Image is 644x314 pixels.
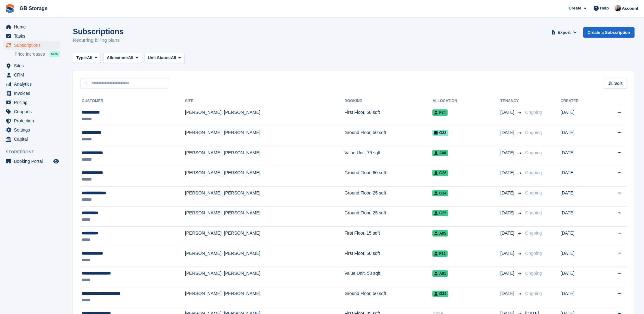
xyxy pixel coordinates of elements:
[432,291,448,297] span: G34
[15,51,45,57] span: Price increases
[14,89,52,98] span: Invoices
[344,247,432,267] td: First Floor, 50 sqft
[525,251,542,256] span: Ongoing
[344,267,432,287] td: Value Unit, 50 sqft
[561,96,599,106] th: Created
[525,170,542,175] span: Ongoing
[3,61,60,70] a: menu
[561,247,599,267] td: [DATE]
[432,96,500,106] th: Allocation
[501,96,523,106] th: Tenancy
[561,126,599,146] td: [DATE]
[344,106,432,126] td: First Floor, 50 sqft
[561,187,599,207] td: [DATE]
[185,126,344,146] td: [PERSON_NAME], [PERSON_NAME]
[344,206,432,227] td: Ground Floor, 25 sqft
[185,187,344,207] td: [PERSON_NAME], [PERSON_NAME]
[14,71,52,79] span: CRM
[344,96,432,106] th: Booking
[5,4,15,13] img: stora-icon-8386f47178a22dfd0bd8f6a31ec36ba5ce8667c1dd55bd0f319d3a0aa187defe.svg
[501,210,516,216] span: [DATE]
[600,5,609,11] span: Help
[3,157,60,166] a: menu
[3,116,60,125] a: menu
[525,231,542,236] span: Ongoing
[615,5,621,11] img: Karl Walker
[87,55,92,61] span: All
[501,270,516,277] span: [DATE]
[432,250,448,257] span: F11
[550,27,578,38] button: Export
[185,227,344,247] td: [PERSON_NAME], [PERSON_NAME]
[80,96,185,106] th: Customer
[561,227,599,247] td: [DATE]
[14,157,52,166] span: Booking Portal
[501,109,516,116] span: [DATE]
[432,270,448,277] span: A01
[128,55,133,61] span: All
[15,51,60,58] a: Price increases NEW
[3,98,60,107] a: menu
[432,210,448,216] span: G25
[561,166,599,187] td: [DATE]
[3,41,60,50] a: menu
[614,80,622,87] span: Sort
[525,210,542,215] span: Ongoing
[558,29,571,36] span: Export
[344,227,432,247] td: First Floor, 15 sqft
[14,61,52,70] span: Sites
[107,55,128,61] span: Allocation:
[14,41,52,50] span: Subscriptions
[501,190,516,196] span: [DATE]
[344,126,432,146] td: Ground Floor, 50 sqft
[185,206,344,227] td: [PERSON_NAME], [PERSON_NAME]
[171,55,176,61] span: All
[344,146,432,166] td: Value Unit, 75 sqft
[3,107,60,116] a: menu
[14,22,52,31] span: Home
[103,53,142,63] button: Allocation: All
[432,130,448,136] span: G33
[525,130,542,135] span: Ongoing
[73,53,101,63] button: Type: All
[561,287,599,307] td: [DATE]
[185,146,344,166] td: [PERSON_NAME], [PERSON_NAME]
[73,27,124,36] h1: Subscriptions
[6,149,63,155] span: Storefront
[185,106,344,126] td: [PERSON_NAME], [PERSON_NAME]
[525,190,542,195] span: Ongoing
[525,150,542,155] span: Ongoing
[14,126,52,134] span: Settings
[14,107,52,116] span: Coupons
[3,135,60,144] a: menu
[14,32,52,40] span: Tasks
[73,37,124,44] p: Recurring billing plans
[432,190,448,196] span: G14
[569,5,581,11] span: Create
[185,166,344,187] td: [PERSON_NAME], [PERSON_NAME]
[501,290,516,297] span: [DATE]
[561,206,599,227] td: [DATE]
[144,53,185,63] button: Unit Status: All
[185,247,344,267] td: [PERSON_NAME], [PERSON_NAME]
[561,106,599,126] td: [DATE]
[14,80,52,89] span: Analytics
[432,170,448,176] span: G26
[501,250,516,257] span: [DATE]
[3,22,60,31] a: menu
[525,110,542,115] span: Ongoing
[344,166,432,187] td: Ground Floor, 60 sqft
[3,71,60,79] a: menu
[52,157,60,165] a: Preview store
[3,80,60,89] a: menu
[525,271,542,276] span: Ongoing
[76,55,87,61] span: Type:
[148,55,171,61] span: Unit Status:
[344,187,432,207] td: Ground Floor, 25 sqft
[17,3,50,14] a: GB Storage
[525,291,542,296] span: Ongoing
[3,32,60,40] a: menu
[185,287,344,307] td: [PERSON_NAME], [PERSON_NAME]
[185,267,344,287] td: [PERSON_NAME], [PERSON_NAME]
[14,116,52,125] span: Protection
